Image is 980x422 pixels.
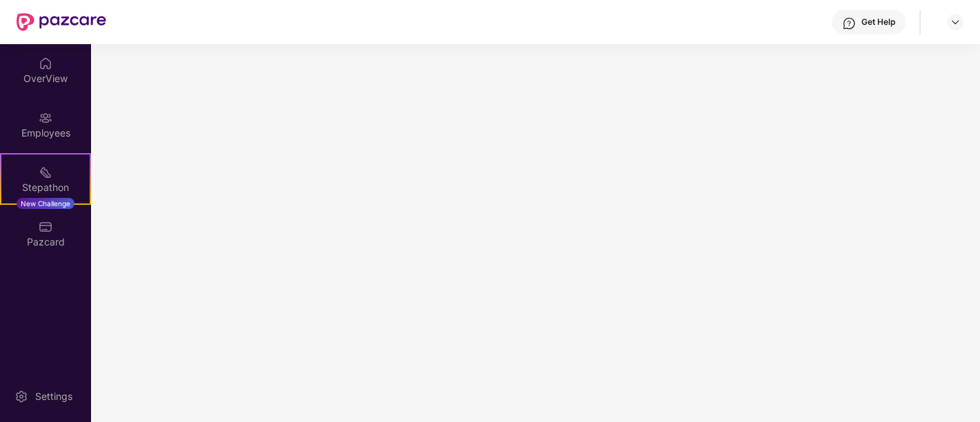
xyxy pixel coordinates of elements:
img: New Pazcare Logo [17,13,106,31]
img: svg+xml;base64,PHN2ZyB4bWxucz0iaHR0cDovL3d3dy53My5vcmcvMjAwMC9zdmciIHdpZHRoPSIyMSIgaGVpZ2h0PSIyMC... [39,165,52,179]
div: New Challenge [17,198,74,209]
img: svg+xml;base64,PHN2ZyBpZD0iRW1wbG95ZWVzIiB4bWxucz0iaHR0cDovL3d3dy53My5vcmcvMjAwMC9zdmciIHdpZHRoPS... [39,111,52,125]
img: svg+xml;base64,PHN2ZyBpZD0iU2V0dGluZy0yMHgyMCIgeG1sbnM9Imh0dHA6Ly93d3cudzMub3JnLzIwMDAvc3ZnIiB3aW... [14,390,28,403]
img: svg+xml;base64,PHN2ZyBpZD0iSG9tZSIgeG1sbnM9Imh0dHA6Ly93d3cudzMub3JnLzIwMDAvc3ZnIiB3aWR0aD0iMjAiIG... [39,57,52,70]
div: Get Help [861,17,895,28]
div: Settings [31,390,77,403]
div: Stepathon [1,181,90,194]
img: svg+xml;base64,PHN2ZyBpZD0iSGVscC0zMngzMiIgeG1sbnM9Imh0dHA6Ly93d3cudzMub3JnLzIwMDAvc3ZnIiB3aWR0aD... [842,17,856,30]
img: svg+xml;base64,PHN2ZyBpZD0iRHJvcGRvd24tMzJ4MzIiIHhtbG5zPSJodHRwOi8vd3d3LnczLm9yZy8yMDAwL3N2ZyIgd2... [950,17,961,28]
img: svg+xml;base64,PHN2ZyBpZD0iUGF6Y2FyZCIgeG1sbnM9Imh0dHA6Ly93d3cudzMub3JnLzIwMDAvc3ZnIiB3aWR0aD0iMj... [39,220,52,234]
